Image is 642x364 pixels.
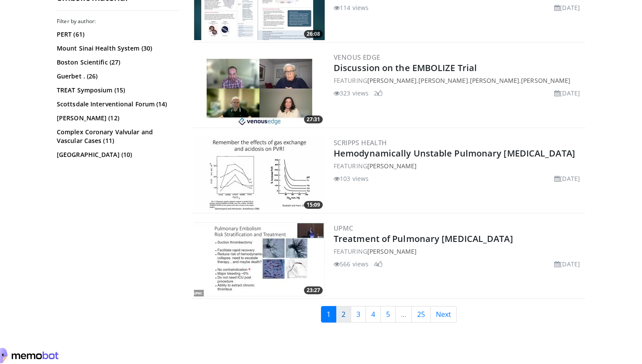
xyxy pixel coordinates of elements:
[374,259,383,269] li: 4
[194,222,325,296] img: feb2a783-ba5e-46fe-9706-9c896fa04d01.300x170_q85_crop-smart_upscale.jpg
[334,88,369,98] li: 323 views
[334,62,477,74] a: Discussion on the EMBOLIZE Trial
[194,137,325,211] img: ce78543b-9820-4bb7-939c-616afeb5fed7.300x170_q85_crop-smart_upscale.jpg
[554,174,580,183] li: [DATE]
[334,76,583,85] div: FEATURING , , ,
[57,150,177,159] a: [GEOGRAPHIC_DATA] (10)
[521,76,570,85] a: [PERSON_NAME]
[57,86,177,95] a: TREAT Symposium (15)
[304,116,323,123] span: 27:31
[351,306,366,323] a: 3
[334,174,369,183] li: 103 views
[57,44,177,53] a: Mount Sinai Health System (30)
[380,306,396,323] a: 5
[334,147,575,159] a: Hemodynamically Unstable Pulmonary [MEDICAL_DATA]
[57,30,177,39] a: PERT (61)
[57,100,177,109] a: Scottsdale Interventional Forum (14)
[194,137,325,211] a: 15:09
[554,88,580,98] li: [DATE]
[554,3,580,12] li: [DATE]
[304,201,323,209] span: 15:09
[194,51,325,126] img: 49942129-d756-4f7b-b611-090cabc59d96.300x170_q85_crop-smart_upscale.jpg
[57,72,177,81] a: Guerbet . (26)
[57,114,177,122] a: [PERSON_NAME] (12)
[336,306,351,323] a: 2
[57,58,177,67] a: Boston Scientific (27)
[470,76,519,85] a: [PERSON_NAME]
[194,51,325,126] a: 27:31
[334,224,353,232] a: UPMC
[192,306,585,323] nav: Search results pages
[374,88,383,98] li: 2
[367,162,417,170] a: [PERSON_NAME]
[366,306,381,323] a: 4
[334,233,513,245] a: Treatment of Pulmonary [MEDICAL_DATA]
[418,76,468,85] a: [PERSON_NAME]
[334,247,583,256] div: FEATURING
[334,138,387,147] a: Scripps Health
[334,3,369,12] li: 114 views
[321,306,336,323] a: 1
[57,18,179,25] h3: Filter by author:
[304,30,323,38] span: 26:08
[194,222,325,296] a: 23:27
[57,128,177,145] a: Complex Coronary Valvular and Vascular Cases (11)
[334,53,380,61] a: Venous Edge
[334,161,583,170] div: FEATURING
[334,259,369,269] li: 566 views
[367,76,417,85] a: [PERSON_NAME]
[430,306,457,323] a: Next
[367,247,417,255] a: [PERSON_NAME]
[304,286,323,294] span: 23:27
[411,306,431,323] a: 25
[554,259,580,269] li: [DATE]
